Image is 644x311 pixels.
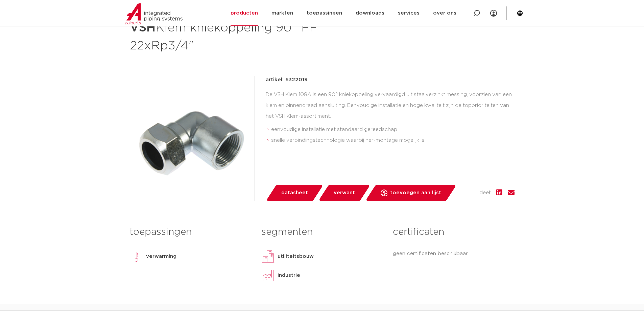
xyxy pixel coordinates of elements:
span: datasheet [281,187,308,198]
p: artikel: 6322019 [266,76,308,84]
img: Product Image for VSH Klem kniekoppeling 90° FF 22xRp3/4" [130,76,255,201]
div: De VSH Klem 108A is een 90° kniekoppeling vervaardigd uit staalverzinkt messing, voorzien van een... [266,89,515,149]
a: datasheet [266,185,323,201]
a: verwant [318,185,370,201]
h1: Klem kniekoppeling 90° FF 22xRp3/4" [130,18,384,54]
img: utiliteitsbouw [261,250,275,263]
h3: segmenten [261,225,383,239]
h3: certificaten [393,225,514,239]
li: snelle verbindingstechnologie waarbij her-montage mogelijk is [271,135,515,146]
img: industrie [261,269,275,282]
span: deel: [479,189,491,197]
p: verwarming [146,252,176,261]
p: geen certificaten beschikbaar [393,250,514,258]
img: verwarming [130,250,143,263]
li: eenvoudige installatie met standaard gereedschap [271,124,515,135]
span: verwant [334,187,355,198]
p: industrie [278,271,300,280]
span: toevoegen aan lijst [390,187,441,198]
h3: toepassingen [130,225,251,239]
p: utiliteitsbouw [278,252,314,261]
strong: VSH [130,22,156,34]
